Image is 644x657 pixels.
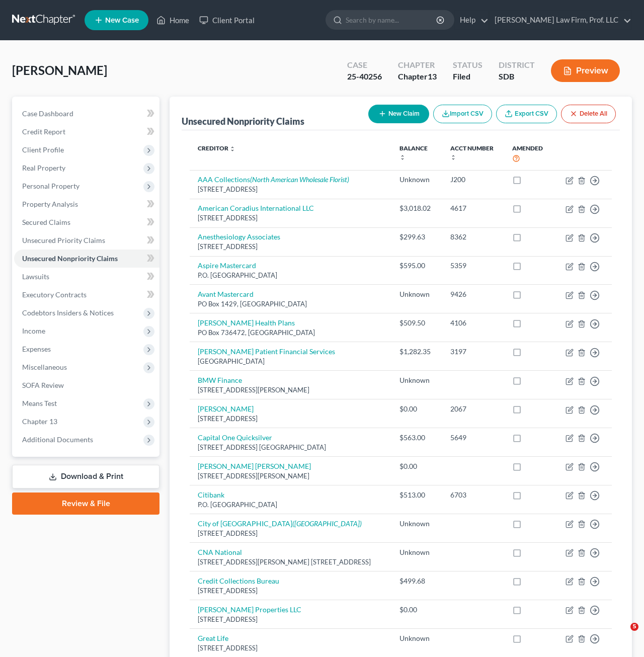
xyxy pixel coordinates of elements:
[292,519,362,528] i: ([GEOGRAPHIC_DATA])
[198,290,254,298] a: Avant Mastercard
[14,105,159,123] a: Case Dashboard
[450,154,456,160] i: unfold_more
[198,586,383,596] div: [STREET_ADDRESS]
[198,577,279,585] a: Credit Collections Bureau
[22,308,114,317] span: Codebtors Insiders & Notices
[561,105,616,123] button: Delete All
[14,195,159,213] a: Property Analysis
[346,11,438,29] input: Search by name...
[398,71,437,83] div: Chapter
[105,17,139,24] span: New Case
[496,105,557,123] a: Export CSV
[453,71,482,83] div: Filed
[450,232,496,242] div: 8362
[198,144,235,152] a: Creditor unfold_more
[399,433,434,443] div: $563.00
[22,109,73,118] span: Case Dashboard
[22,399,57,407] span: Means Test
[399,261,434,271] div: $595.00
[12,465,159,488] a: Download & Print
[22,290,87,299] span: Executory Contracts
[198,490,224,499] a: Citibank
[198,605,301,614] a: [PERSON_NAME] Properties LLC
[198,376,242,384] a: BMW Finance
[198,433,272,442] a: Capital One Quicksilver
[499,71,535,83] div: SDB
[198,204,314,212] a: American Coradius International LLC
[610,623,634,647] iframe: Intercom live chat
[450,433,496,443] div: 5649
[450,404,496,414] div: 2067
[450,490,496,500] div: 6703
[399,289,434,299] div: Unknown
[198,529,383,538] div: [STREET_ADDRESS]
[198,443,383,452] div: [STREET_ADDRESS] [GEOGRAPHIC_DATA]
[399,375,434,385] div: Unknown
[22,435,93,444] span: Additional Documents
[198,615,383,624] div: [STREET_ADDRESS]
[22,200,78,208] span: Property Analysis
[450,318,496,328] div: 4106
[198,232,280,241] a: Anesthesiology Associates
[450,203,496,213] div: 4617
[399,154,406,160] i: unfold_more
[12,63,107,77] span: [PERSON_NAME]
[22,218,70,226] span: Secured Claims
[198,557,383,567] div: [STREET_ADDRESS][PERSON_NAME] [STREET_ADDRESS]
[22,163,65,172] span: Real Property
[551,59,620,82] button: Preview
[368,105,429,123] button: New Claim
[198,643,383,653] div: [STREET_ADDRESS]
[399,203,434,213] div: $3,018.02
[399,547,434,557] div: Unknown
[229,146,235,152] i: unfold_more
[198,261,256,270] a: Aspire Mastercard
[198,414,383,424] div: [STREET_ADDRESS]
[22,326,45,335] span: Income
[450,261,496,271] div: 5359
[399,232,434,242] div: $299.63
[12,492,159,515] a: Review & File
[198,357,383,366] div: [GEOGRAPHIC_DATA]
[399,404,434,414] div: $0.00
[428,71,437,81] span: 13
[455,11,489,29] a: Help
[22,381,64,389] span: SOFA Review
[22,417,57,426] span: Chapter 13
[22,272,49,281] span: Lawsuits
[399,318,434,328] div: $509.50
[433,105,492,123] button: Import CSV
[198,299,383,309] div: PO Box 1429, [GEOGRAPHIC_DATA]
[14,376,159,394] a: SOFA Review
[198,328,383,338] div: PO Box 736472, [GEOGRAPHIC_DATA]
[399,633,434,643] div: Unknown
[198,318,295,327] a: [PERSON_NAME] Health Plans
[198,271,383,280] div: P.O. [GEOGRAPHIC_DATA]
[194,11,260,29] a: Client Portal
[198,462,311,470] a: [PERSON_NAME] [PERSON_NAME]
[198,185,383,194] div: [STREET_ADDRESS]
[151,11,194,29] a: Home
[504,138,557,170] th: Amended
[347,71,382,83] div: 25-40256
[22,345,51,353] span: Expenses
[399,347,434,357] div: $1,282.35
[398,59,437,71] div: Chapter
[399,576,434,586] div: $499.68
[14,268,159,286] a: Lawsuits
[14,286,159,304] a: Executory Contracts
[22,145,64,154] span: Client Profile
[198,242,383,252] div: [STREET_ADDRESS]
[198,500,383,510] div: P.O. [GEOGRAPHIC_DATA]
[250,175,349,184] i: (North American Wholesale Florist)
[399,175,434,185] div: Unknown
[198,471,383,481] div: [STREET_ADDRESS][PERSON_NAME]
[450,144,494,160] a: Acct Number unfold_more
[347,59,382,71] div: Case
[450,175,496,185] div: J200
[198,519,362,528] a: City of [GEOGRAPHIC_DATA]([GEOGRAPHIC_DATA])
[198,404,254,413] a: [PERSON_NAME]
[198,213,383,223] div: [STREET_ADDRESS]
[14,250,159,268] a: Unsecured Nonpriority Claims
[22,254,118,263] span: Unsecured Nonpriority Claims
